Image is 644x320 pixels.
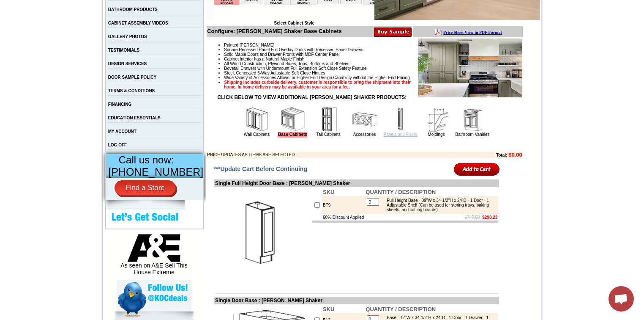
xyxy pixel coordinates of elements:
span: All Wood Construction, Plywood Sides, Tops, Bottoms and Shelves [224,61,349,66]
img: Panels and Fillers [388,107,413,132]
b: SKU [323,306,334,312]
td: [PERSON_NAME] Blue Shaker [149,39,175,48]
span: Steel, Concealed 6-Way Adjustable Soft Close Hinges [224,71,325,75]
a: Panels and Fillers [384,132,417,137]
b: QUANTITY / DESCRIPTION [366,306,436,312]
a: DOOR SAMPLE POLICY [108,75,156,80]
img: spacer.gif [26,24,27,24]
img: pdf.png [1,2,8,9]
img: Base Cabinets [280,107,306,132]
strong: Shipping includes curbside delivery, customer is responsible to bring the shipment into their hom... [224,80,411,89]
b: Configure: [PERSON_NAME] Shaker Base Cabinets [207,28,342,34]
img: spacer.gif [148,24,149,24]
a: Bathroom Vanities [456,132,490,137]
span: Square Recessed Panel Full Overlay Doors with Recessed Panel Drawers [224,47,363,52]
img: Single Full Height Door Base [215,188,310,283]
b: SKU [323,189,334,195]
img: Bathroom Vanities [460,107,485,132]
span: Dovetail Drawers with Undermount Full Extension Soft Close Safety Feature [224,66,366,71]
a: DESIGN SERVICES [108,61,147,66]
strong: CLICK BELOW TO VIEW ADDITIONAL [PERSON_NAME] SHAKER PRODUCTS: [218,94,407,100]
span: Call us now: [119,154,174,166]
b: $298.23 [482,215,497,220]
img: spacer.gif [102,24,104,24]
a: Find a Store [115,180,176,196]
span: Wide Variety of Accessories Allows for Higher End Design Capability without the Higher End Pricing [224,75,409,80]
a: LOG OFF [108,143,127,147]
b: Price Sheet View in PDF Format [10,3,68,8]
img: Tall Cabinets [316,107,341,132]
td: [PERSON_NAME] Yellow Walnut [50,39,76,48]
a: Accessories [353,132,376,137]
a: TESTIMONIALS [108,48,139,52]
img: Wall Cabinets [244,107,270,132]
img: Product Image [418,39,522,97]
td: [PERSON_NAME] White Shaker [76,39,102,48]
b: Select Cabinet Style [274,21,314,25]
td: Single Door Base : [PERSON_NAME] Shaker [214,297,499,304]
div: Full Height Base - 09"W x 34-1/2"H x 24"D - 1 Door - 1 Adjustable Shelf (Can be used for storing ... [382,198,496,212]
div: As seen on A&E Sell This House Extreme [117,234,191,280]
span: Solid Maple Doors and Drawer Fronts with MDF Center Panel [224,52,339,57]
span: Cabinet Interior has a Natural Maple Finish [224,57,304,61]
a: GALLERY PHOTOS [108,34,147,39]
s: $745.58 [465,215,480,220]
img: Accessories [352,107,377,132]
td: BT9 [322,196,365,214]
a: Open chat [609,286,634,312]
b: $0.00 [508,152,522,158]
a: EDUCATION ESSENTIALS [108,116,161,120]
a: Price Sheet View in PDF Format [10,1,68,8]
img: spacer.gif [75,24,76,24]
td: Bellmonte Maple [126,39,148,47]
a: CABINET ASSEMBLY VIDEOS [108,21,168,25]
b: Total: [496,153,507,157]
span: ***Update Cart Before Continuing [213,166,307,172]
b: QUANTITY / DESCRIPTION [366,189,436,195]
td: Baycreek Gray [104,39,125,47]
a: Wall Cabinets [244,132,270,137]
a: BATHROOM PRODUCTS [108,7,158,12]
a: Tall Cabinets [317,132,341,137]
span: [PHONE_NUMBER] [108,166,203,178]
span: Painted [PERSON_NAME] [224,43,274,47]
td: Alabaster Shaker [27,39,49,47]
a: Moldings [428,132,445,137]
img: spacer.gif [49,24,50,24]
input: Add to Cart [454,162,500,176]
img: spacer.gif [125,24,126,24]
td: Single Full Height Door Base : [PERSON_NAME] Shaker [214,179,499,187]
a: Base Cabinets [278,132,307,138]
a: MY ACCOUNT [108,129,136,134]
td: 60% Discount Applied [322,214,365,221]
a: FINANCING [108,102,132,107]
a: TERMS & CONDITIONS [108,88,155,93]
td: PRICE UPDATES AS ITEMS ARE SELECTED [207,152,450,158]
img: Moldings [424,107,449,132]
